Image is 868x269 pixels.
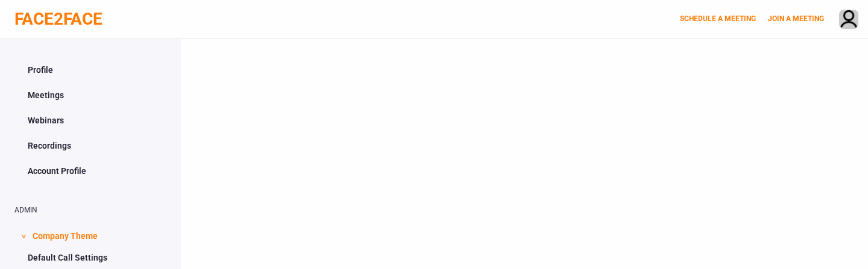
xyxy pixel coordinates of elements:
[840,10,858,30] img: avatar.710606db.png
[14,134,166,157] a: Recordings
[14,246,166,269] a: Default Call Settings
[14,84,166,107] a: Meetings
[17,234,30,238] span: >
[14,58,166,81] a: Profile
[14,206,166,214] h2: ADMIN
[680,14,756,23] a: SCHEDULE A MEETING
[33,223,98,246] span: Company Theme
[14,109,166,132] a: Webinars
[14,9,102,29] a: FACE2FACE
[768,14,824,23] a: JOIN A MEETING
[14,159,166,182] a: Account Profile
